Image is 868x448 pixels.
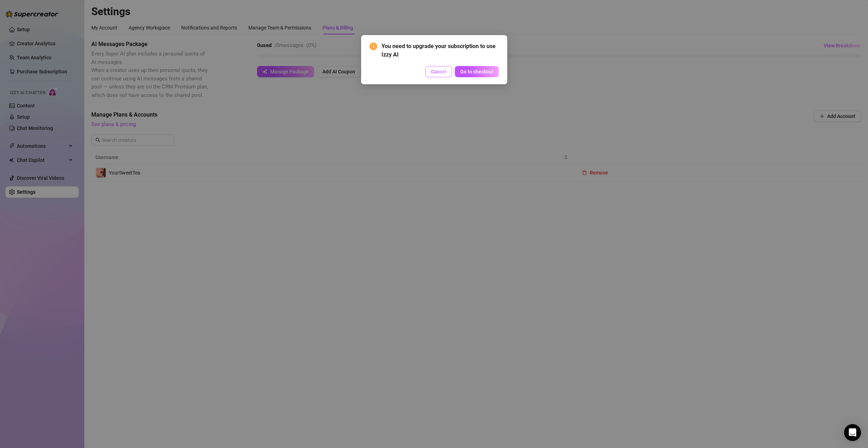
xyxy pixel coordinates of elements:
button: Go to checkout [455,66,499,77]
span: Go to checkout [460,69,494,74]
div: Open Intercom Messenger [844,424,861,441]
span: Cancel [431,69,446,74]
span: You need to upgrade your subscription to use Izzy AI [381,42,499,59]
button: Cancel [425,66,452,77]
span: exclamation-circle [370,42,377,50]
